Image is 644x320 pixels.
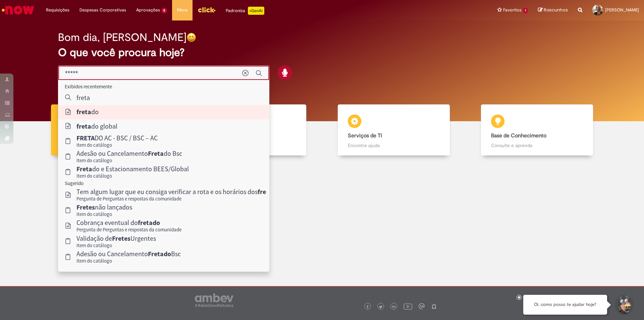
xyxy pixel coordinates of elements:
[614,295,634,315] button: Iniciar Conversa de Suporte
[348,132,382,139] b: Serviços de TI
[392,305,396,309] img: logo_footer_linkedin.png
[379,305,382,309] img: logo_footer_twitter.png
[348,142,440,149] p: Encontre ajuda
[466,104,609,156] a: Base de Conhecimento Consulte e aprenda
[161,8,167,13] span: 8
[79,7,126,13] span: Despesas Corporativas
[523,295,607,315] div: Oi, como posso te ajudar hoje?
[503,7,522,13] span: Favoritos
[431,303,437,309] img: logo_footer_naosei.png
[226,7,264,15] div: Padroniza
[605,7,639,13] span: [PERSON_NAME]
[1,3,35,17] img: ServiceNow
[419,303,425,309] img: logo_footer_workplace.png
[58,47,586,58] h2: O que você procura hoje?
[186,33,196,42] img: happy-face.png
[248,7,264,15] p: +GenAi
[544,7,568,13] span: Rascunhos
[404,302,412,311] img: logo_footer_youtube.png
[35,104,179,156] a: Tirar dúvidas Tirar dúvidas com Lupi Assist e Gen Ai
[523,8,528,13] span: 1
[136,7,160,13] span: Aprovações
[538,7,568,13] a: Rascunhos
[491,132,546,139] b: Base de Conhecimento
[322,104,466,156] a: Serviços de TI Encontre ajuda
[177,7,187,13] span: More
[58,32,186,43] h2: Bom dia, [PERSON_NAME]
[366,305,369,309] img: logo_footer_facebook.png
[198,5,216,15] img: click_logo_yellow_360x200.png
[46,7,69,13] span: Requisições
[491,142,583,149] p: Consulte e aprenda
[195,293,233,307] img: logo_footer_ambev_rotulo_gray.png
